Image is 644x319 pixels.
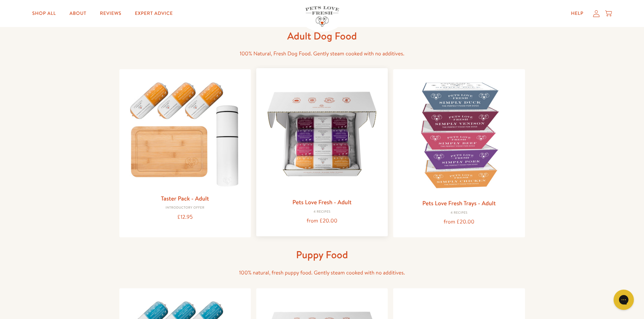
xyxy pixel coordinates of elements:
div: 4 Recipes [262,210,382,214]
span: 100% Natural, Fresh Dog Food. Gently steam cooked with no additives. [240,50,404,57]
a: Reviews [95,7,127,20]
a: Pets Love Fresh Trays - Adult [422,199,496,207]
img: Taster Pack - Adult [125,75,245,190]
div: 4 Recipes [399,211,519,215]
img: Pets Love Fresh [305,6,339,27]
span: 100% natural, fresh puppy food. Gently steam cooked with no additives. [239,269,405,276]
iframe: Gorgias live chat messenger [610,287,637,312]
a: About [64,7,92,20]
a: Shop All [27,7,61,20]
a: Pets Love Fresh - Adult [292,198,352,206]
a: Taster Pack - Adult [161,194,209,203]
div: from £20.00 [399,217,519,227]
img: Pets Love Fresh - Adult [262,74,382,194]
h1: Puppy Food [214,248,430,261]
a: Help [566,7,589,20]
div: £12.95 [125,213,245,222]
a: Expert Advice [129,7,178,20]
h1: Adult Dog Food [214,29,430,43]
div: Introductory Offer [125,206,245,210]
div: from £20.00 [262,216,382,225]
img: Pets Love Fresh Trays - Adult [399,75,519,195]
